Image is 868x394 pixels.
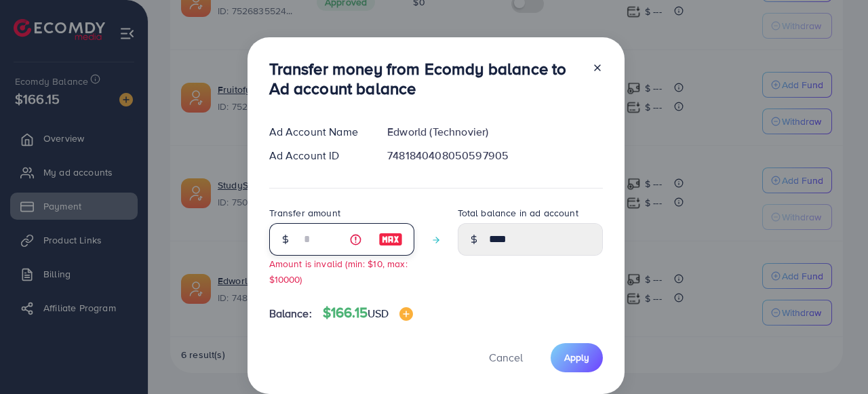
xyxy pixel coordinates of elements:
[472,343,540,372] button: Cancel
[551,343,603,372] button: Apply
[376,124,613,140] div: Edworld (Technovier)
[269,206,340,220] label: Transfer amount
[376,148,613,163] div: 7481840408050597905
[489,350,523,365] span: Cancel
[258,124,377,140] div: Ad Account Name
[269,59,581,98] h3: Transfer money from Ecomdy balance to Ad account balance
[368,306,389,321] span: USD
[399,307,413,321] img: image
[269,257,408,285] small: Amount is invalid (min: $10, max: $10000)
[458,206,578,220] label: Total balance in ad account
[258,148,377,163] div: Ad Account ID
[378,231,403,248] img: image
[810,333,858,384] iframe: Chat
[564,351,589,364] span: Apply
[269,306,312,321] span: Balance:
[323,304,414,321] h4: $166.15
